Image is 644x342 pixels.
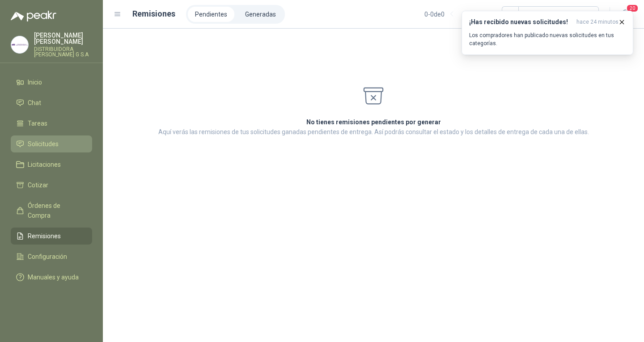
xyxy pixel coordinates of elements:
[34,46,92,57] p: DISTRIBUIDORA [PERSON_NAME] G S.A
[469,31,626,47] p: Los compradores han publicado nuevas solicitudes en tus categorías.
[11,115,92,132] a: Tareas
[28,77,42,87] span: Inicio
[626,4,639,13] span: 20
[617,6,633,22] button: 20
[11,269,92,286] a: Manuales y ayuda
[11,74,92,91] a: Inicio
[28,118,47,128] span: Tareas
[28,201,84,220] span: Órdenes de Compra
[11,177,92,194] a: Cotizar
[306,118,441,126] strong: No tienes remisiones pendientes por generar
[28,160,61,169] span: Licitaciones
[28,272,79,282] span: Manuales y ayuda
[238,7,283,22] a: Generadas
[132,8,175,20] h1: Remisiones
[34,32,92,45] p: [PERSON_NAME] [PERSON_NAME]
[28,252,67,262] span: Configuración
[28,231,61,241] span: Remisiones
[11,135,92,152] a: Solicitudes
[576,18,619,26] span: hace 24 minutos
[462,11,633,55] button: ¡Has recibido nuevas solicitudes!hace 24 minutos Los compradores han publicado nuevas solicitudes...
[188,7,234,22] a: Pendientes
[28,98,41,108] span: Chat
[28,180,48,190] span: Cotizar
[11,228,92,245] a: Remisiones
[28,139,59,149] span: Solicitudes
[469,18,573,26] h3: ¡Has recibido nuevas solicitudes!
[11,248,92,265] a: Configuración
[424,7,473,21] div: 0 - 0 de 0
[11,11,56,21] img: Logo peakr
[11,197,92,224] a: Órdenes de Compra
[11,156,92,173] a: Licitaciones
[11,94,92,111] a: Chat
[11,36,28,53] img: Company Logo
[158,127,589,137] p: Aquí verás las remisiones de tus solicitudes ganadas pendientes de entrega. Así podrás consultar ...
